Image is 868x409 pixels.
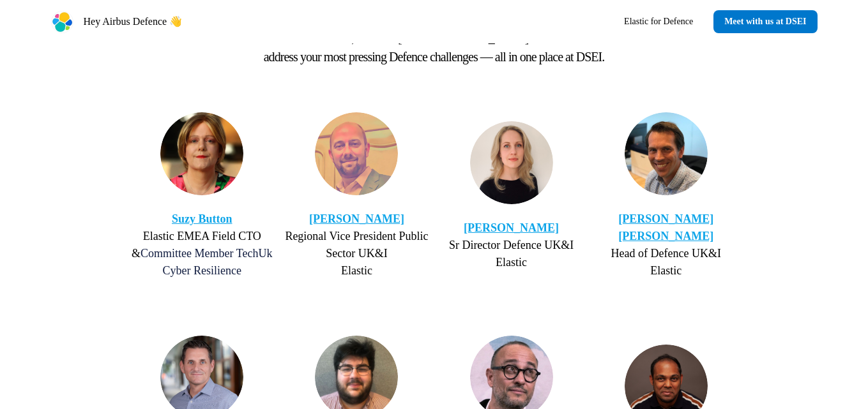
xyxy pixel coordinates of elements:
[282,211,430,279] p: Regional Vice President Public Sector UK&I Elastic
[614,10,703,33] a: Elastic for Defence
[5,5,360,240] iframe: Global data mesh for public sector organizations
[592,211,740,279] p: Head of Defence UK&I Elastic
[618,212,713,242] a: [PERSON_NAME] [PERSON_NAME]
[713,10,817,33] a: Meet with us at DSEI
[449,219,574,271] p: Sr Director Defence UK&I Elastic
[464,221,559,234] a: [PERSON_NAME]
[309,212,404,225] a: [PERSON_NAME]
[141,247,272,277] span: Committee Member TechUk Cyber Resilience
[84,14,183,29] p: Hey Airbus Defence 👋
[172,212,232,225] a: Suzy Button
[128,211,276,279] p: Elastic EMEA Field CTO &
